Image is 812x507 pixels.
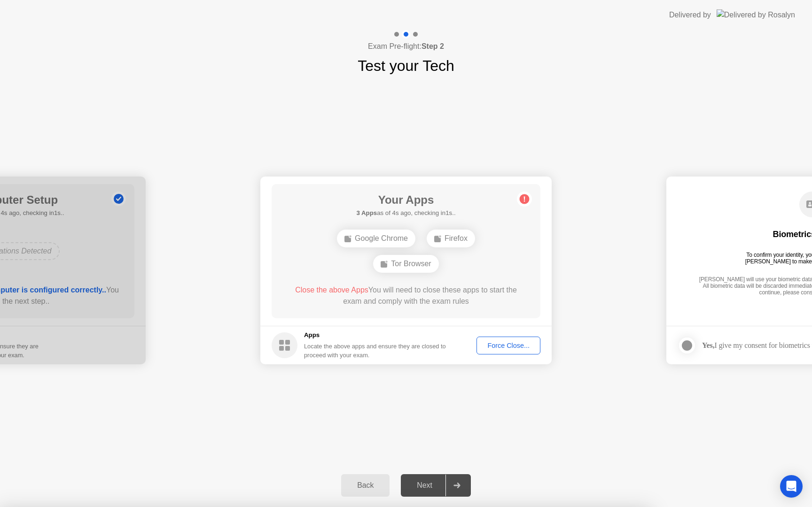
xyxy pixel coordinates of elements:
h5: as of 4s ago, checking in1s.. [356,208,455,218]
div: Locate the above apps and ensure they are closed to proceed with your exam. [304,342,446,360]
div: Tor Browser [373,255,438,273]
div: Back [344,481,387,490]
h1: Your Apps [356,192,455,208]
div: Next [404,481,445,490]
h4: Exam Pre-flight: [368,41,444,52]
strong: Yes, [702,341,714,349]
div: Force Close... [480,342,537,349]
b: Step 2 [422,42,444,50]
h5: Apps [304,330,446,340]
b: 3 Apps [356,209,377,216]
span: Close the above Apps [295,286,368,294]
h1: Test your Tech [358,54,454,77]
div: Delivered by [669,9,711,21]
div: Open Intercom Messenger [780,475,803,498]
img: Delivered by Rosalyn [717,9,795,20]
div: Firefox [427,230,475,247]
div: You will need to close these apps to start the exam and comply with the exam rules [285,284,527,307]
div: Google Chrome [337,230,415,247]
